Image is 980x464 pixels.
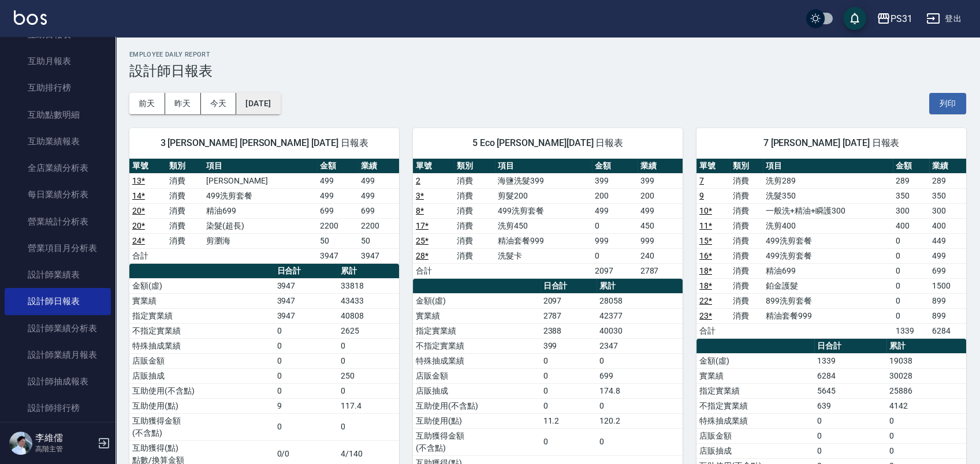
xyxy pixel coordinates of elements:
td: 699 [597,368,683,383]
td: 3947 [274,293,337,308]
img: Person [9,432,32,455]
th: 金額 [893,159,930,174]
td: 0 [541,428,597,455]
td: 0 [541,383,597,398]
td: 0 [338,338,399,353]
td: 0 [893,278,930,293]
td: 0 [541,368,597,383]
td: 消費 [454,188,495,203]
td: 250 [338,368,399,383]
th: 業績 [358,159,399,174]
td: 2200 [317,218,358,233]
td: 899洗剪套餐 [763,293,892,308]
td: 消費 [166,203,203,218]
td: 不指定實業績 [696,398,814,413]
th: 項目 [495,159,592,174]
td: 消費 [166,233,203,248]
td: 300 [893,203,930,218]
td: 海鹽洗髮399 [495,173,592,188]
td: 120.2 [597,413,683,428]
td: 40030 [597,323,683,338]
td: 25886 [886,383,966,398]
td: 消費 [730,188,763,203]
a: 9 [699,191,704,200]
th: 金額 [317,159,358,174]
td: 金額(虛) [413,293,541,308]
td: 0 [814,443,886,458]
td: 2625 [338,323,399,338]
p: 高階主管 [35,444,94,454]
td: 1339 [814,353,886,368]
td: 240 [638,248,683,263]
td: 0 [592,248,637,263]
td: 鉑金護髮 [763,278,892,293]
td: 洗剪400 [763,218,892,233]
td: 合計 [696,323,730,338]
td: 指定實業績 [129,308,274,323]
a: 7 [699,176,704,185]
td: 289 [893,173,930,188]
td: [PERSON_NAME] [203,173,317,188]
td: 消費 [730,263,763,278]
th: 累計 [338,264,399,279]
td: 0 [338,383,399,398]
td: 0 [886,443,966,458]
button: 前天 [129,93,165,114]
td: 50 [317,233,358,248]
button: [DATE] [236,93,280,114]
table: a dense table [413,159,683,279]
span: 3 [PERSON_NAME] [PERSON_NAME] [DATE] 日報表 [143,137,385,149]
td: 精油套餐999 [495,233,592,248]
td: 0 [597,398,683,413]
td: 4142 [886,398,966,413]
td: 400 [893,218,930,233]
td: 0 [886,413,966,428]
td: 399 [592,173,637,188]
td: 互助使用(不含點) [129,383,274,398]
td: 特殊抽成業績 [696,413,814,428]
a: 設計師抽成報表 [5,368,111,395]
td: 指定實業績 [413,323,541,338]
td: 0 [274,383,337,398]
td: 999 [592,233,637,248]
th: 類別 [730,159,763,174]
td: 店販金額 [413,368,541,383]
td: 499 [929,248,966,263]
td: 店販抽成 [129,368,274,383]
td: 消費 [730,248,763,263]
a: 互助點數明細 [5,102,111,128]
td: 0 [274,353,337,368]
td: 0 [893,293,930,308]
td: 0 [893,308,930,323]
a: 設計師業績月報表 [5,342,111,368]
td: 3947 [274,278,337,293]
td: 449 [929,233,966,248]
th: 類別 [454,159,495,174]
td: 6284 [814,368,886,383]
td: 剪髮200 [495,188,592,203]
th: 金額 [592,159,637,174]
td: 消費 [730,233,763,248]
td: 店販金額 [696,428,814,443]
td: 19038 [886,353,966,368]
a: 互助業績報表 [5,128,111,155]
td: 互助使用(點) [129,398,274,413]
table: a dense table [696,159,966,339]
td: 699 [929,263,966,278]
td: 洗髮卡 [495,248,592,263]
td: 999 [638,233,683,248]
div: PS31 [890,12,912,26]
td: 0 [541,353,597,368]
td: 2388 [541,323,597,338]
td: 消費 [454,173,495,188]
button: 列印 [929,93,966,114]
th: 日合計 [814,339,886,354]
td: 0 [893,233,930,248]
td: 消費 [454,218,495,233]
span: 7 [PERSON_NAME] [DATE] 日報表 [710,137,952,149]
td: 499 [358,173,399,188]
td: 0 [338,353,399,368]
td: 店販抽成 [696,443,814,458]
td: 499 [358,188,399,203]
td: 450 [638,218,683,233]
